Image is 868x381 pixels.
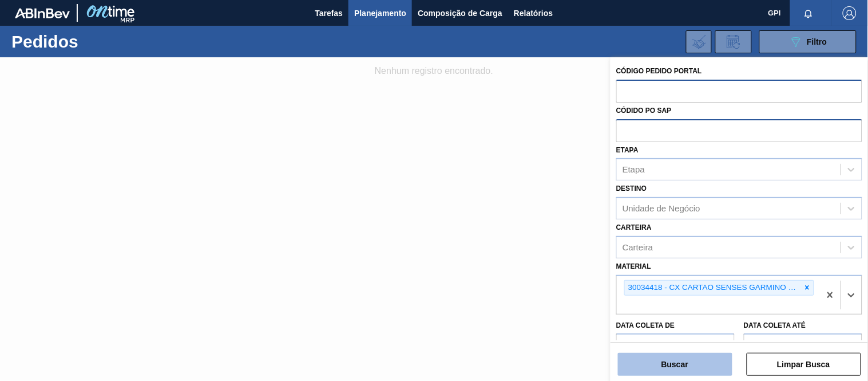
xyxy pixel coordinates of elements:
input: dd/mm/yyyy [744,333,862,356]
div: 30034418 - CX CARTAO SENSES GARMINO 269ML LN C6 [625,281,801,295]
div: Unidade de Negócio [623,204,700,214]
h1: Pedidos [11,35,176,48]
span: Composição de Carga [418,6,502,20]
label: Carteira [616,223,652,231]
label: Material [616,262,651,270]
div: Importar Negociações dos Pedidos [686,30,712,53]
label: Data coleta de [616,321,675,329]
label: Código Pedido Portal [616,67,702,75]
span: Relatórios [514,6,553,20]
span: Planejamento [354,6,406,20]
label: Data coleta até [744,321,806,329]
span: Tarefas [315,6,343,20]
div: Etapa [623,165,645,175]
img: TNhmsLtSVTkK8tSr43FrP2fwEKptu5GPRR3wAAAABJRU5ErkJggg== [15,8,70,18]
div: Solicitação de Revisão de Pedidos [715,30,752,53]
label: Destino [616,184,647,193]
input: dd/mm/yyyy [616,333,735,356]
label: Etapa [616,146,639,154]
label: Códido PO SAP [616,107,672,115]
img: Logout [843,6,857,20]
div: Carteira [623,242,653,252]
span: Filtro [807,37,827,46]
button: Notificações [790,5,827,21]
button: Filtro [759,30,857,53]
